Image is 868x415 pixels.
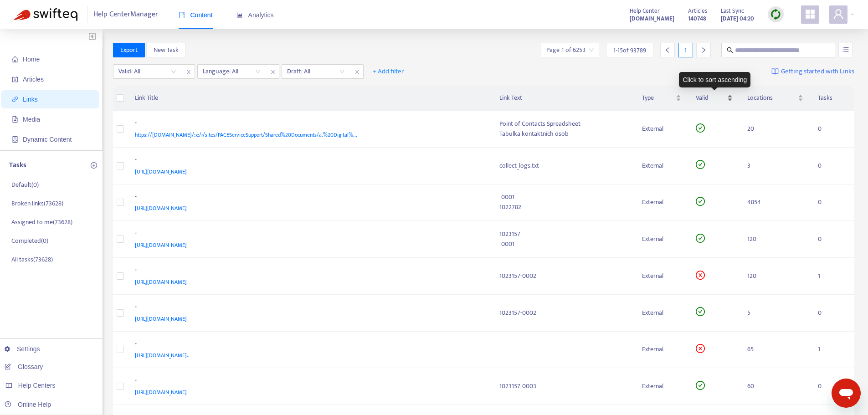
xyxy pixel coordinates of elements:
span: [URL][DOMAIN_NAME].. [135,351,190,360]
span: Analytics [236,11,274,19]
span: home [12,56,18,62]
td: 65 [740,332,811,369]
div: External [642,381,681,391]
div: - [135,375,482,387]
div: External [642,161,681,171]
span: [URL][DOMAIN_NAME] [135,204,187,213]
span: close-circle [696,271,705,280]
span: close [267,67,279,77]
span: user [833,9,844,20]
a: Glossary [5,363,43,370]
span: Articles [23,76,44,83]
span: Locations [747,93,796,103]
a: Getting started with Links [771,64,854,79]
div: External [642,344,681,354]
span: Last Sync [721,6,744,16]
span: [URL][DOMAIN_NAME] [135,388,187,397]
span: account-book [12,76,18,82]
span: https://[DOMAIN_NAME]/:x:/r/sites/PACEServiceSupport/Shared%20Documents/a.%20Digital%... [135,130,357,139]
span: check-circle [696,197,705,206]
strong: [DATE] 04:20 [721,14,754,24]
span: close [351,67,363,77]
div: - [135,192,482,204]
span: 1 - 15 of 93789 [613,46,646,55]
td: 0 [811,221,854,258]
div: External [642,124,681,134]
button: New Task [146,43,186,57]
iframe: Button to launch messaging window [832,379,861,408]
span: unordered-list [842,46,849,53]
td: 0 [811,295,854,332]
td: 1 [811,332,854,369]
div: 1023157-0002 [499,308,627,318]
span: left [664,47,671,53]
div: Tabulka kontaktních osob [499,129,627,139]
img: sync.dc5367851b00ba804db3.png [770,9,781,20]
p: Tasks [9,160,26,171]
span: check-circle [696,234,705,243]
div: - [135,228,482,240]
div: Point of Contacts Spreadsheet [499,119,627,129]
td: 0 [811,111,854,148]
div: collect_logs.txt [499,161,627,171]
span: appstore [805,9,816,20]
strong: 140748 [688,14,706,24]
span: + Add filter [373,66,404,77]
span: Dynamic Content [23,136,72,143]
span: [URL][DOMAIN_NAME] [135,277,187,287]
span: Articles [688,6,707,16]
div: 1023157-0002 [499,271,627,281]
span: Help Centers [18,382,56,389]
th: Locations [740,86,811,111]
div: External [642,308,681,318]
span: Valid [696,93,725,103]
td: 120 [740,221,811,258]
img: Swifteq [14,8,77,21]
div: 1023157 [499,229,627,239]
span: file-image [12,116,18,123]
a: Online Help [5,401,51,408]
p: All tasks ( 73628 ) [11,255,53,264]
th: Type [635,86,688,111]
p: Completed ( 0 ) [11,236,48,246]
span: Help Center Manager [93,6,158,23]
td: 0 [811,148,854,184]
div: -0001 [499,239,627,249]
span: search [727,47,733,53]
th: Valid [688,86,740,111]
div: Click to sort ascending [679,72,750,87]
span: container [12,136,18,143]
div: - [135,302,482,314]
td: 0 [811,368,854,405]
img: image-link [771,68,779,75]
span: close-circle [696,344,705,353]
button: unordered-list [838,43,853,57]
span: Help Center [630,6,660,16]
div: - [135,118,482,130]
td: 5 [740,295,811,332]
span: check-circle [696,123,705,133]
button: Export [113,43,145,57]
td: 1 [811,258,854,295]
p: Broken links ( 73628 ) [11,199,63,208]
span: Type [642,93,674,103]
td: 4854 [740,184,811,221]
div: -0001 [499,192,627,202]
a: [DOMAIN_NAME] [630,13,674,24]
td: 20 [740,111,811,148]
span: check-circle [696,160,705,169]
div: 1 [678,43,693,57]
span: Export [120,45,138,55]
span: New Task [154,45,179,55]
span: plus-circle [91,162,97,169]
div: External [642,271,681,281]
span: Links [23,96,38,103]
div: External [642,197,681,207]
div: - [135,265,482,277]
p: Assigned to me ( 73628 ) [11,217,72,227]
span: link [12,96,18,102]
td: 3 [740,148,811,184]
th: Link Title [128,86,492,111]
span: check-circle [696,381,705,390]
